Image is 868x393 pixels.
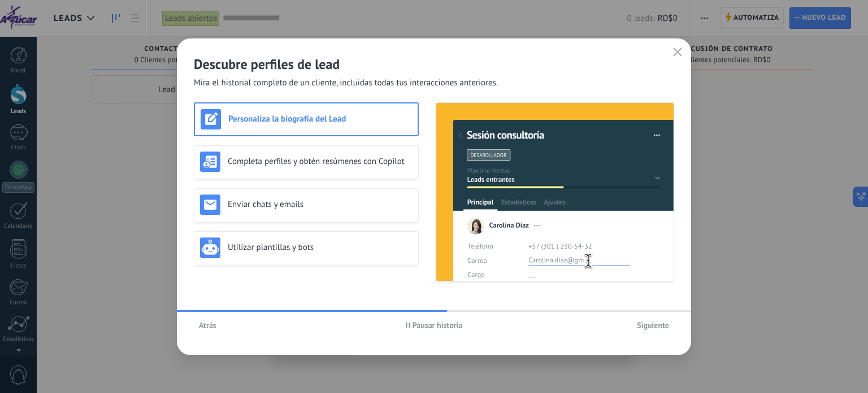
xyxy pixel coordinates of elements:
[632,317,674,334] button: Siguiente
[194,317,222,334] button: Atrás
[194,77,498,89] span: Mira el historial completo de un cliente, incluidas todas tus interacciones anteriores.
[228,242,413,253] h3: Utilizar plantillas y bots
[637,321,669,329] span: Siguiente
[401,317,468,334] button: Pausar historia
[199,321,216,329] span: Atrás
[228,156,413,167] h3: Completa perfiles y obtén resúmenes con Copilot
[228,199,413,210] h3: Enviar chats y emails
[194,55,674,73] h2: Descubre perfiles de lead
[228,114,412,124] h3: Personaliza la biografía del Lead
[413,321,463,329] span: Pausar historia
